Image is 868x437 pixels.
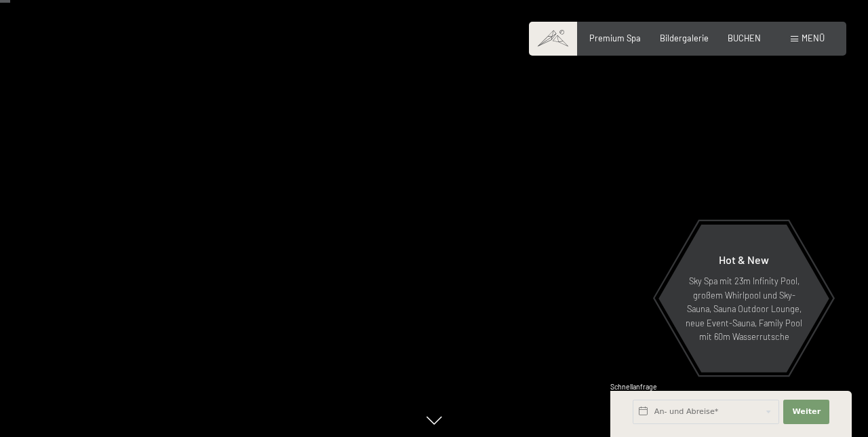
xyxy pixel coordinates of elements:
a: Premium Spa [589,33,641,43]
span: Schnellanfrage [610,383,657,391]
button: Weiter [783,400,829,424]
span: Menü [802,33,825,43]
span: Weiter [792,406,821,417]
p: Sky Spa mit 23m Infinity Pool, großem Whirlpool und Sky-Sauna, Sauna Outdoor Lounge, neue Event-S... [685,274,803,343]
a: Bildergalerie [660,33,709,43]
a: Hot & New Sky Spa mit 23m Infinity Pool, großem Whirlpool und Sky-Sauna, Sauna Outdoor Lounge, ne... [658,224,830,373]
span: Hot & New [719,253,769,266]
a: BUCHEN [728,33,761,43]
